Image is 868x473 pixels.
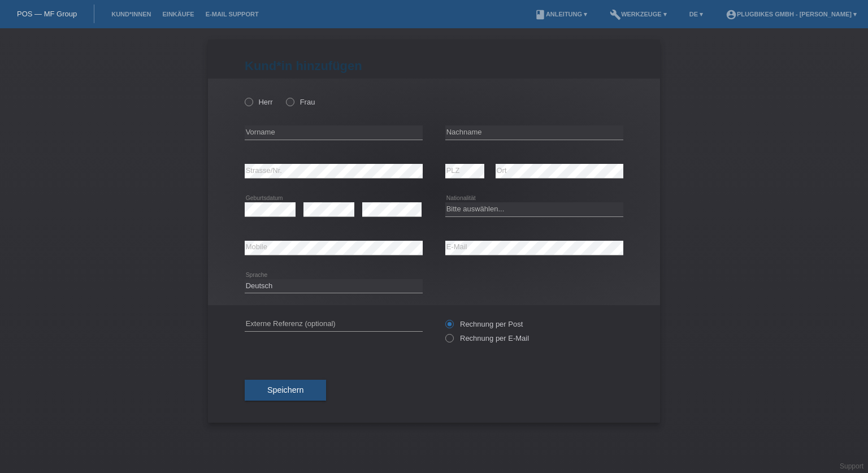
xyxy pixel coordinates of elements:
i: build [610,9,621,20]
label: Rechnung per Post [445,320,523,328]
a: DE ▾ [684,11,709,18]
a: buildWerkzeuge ▾ [604,11,672,18]
a: Einkäufe [157,11,199,18]
a: POS — MF Group [17,10,77,18]
a: bookAnleitung ▾ [529,11,593,18]
input: Herr [245,98,252,105]
a: account_circlePlugBikes GmbH - [PERSON_NAME] ▾ [720,11,862,18]
i: book [535,9,546,20]
a: E-Mail Support [200,11,264,18]
label: Frau [286,98,315,106]
label: Rechnung per E-Mail [445,334,529,342]
i: account_circle [726,9,737,20]
button: Speichern [245,380,326,401]
span: Speichern [267,385,303,394]
label: Herr [245,98,273,106]
input: Rechnung per Post [445,320,453,334]
h1: Kund*in hinzufügen [245,59,623,73]
a: Kund*innen [106,11,157,18]
input: Rechnung per E-Mail [445,334,453,348]
a: Support [840,462,863,470]
input: Frau [286,98,293,105]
